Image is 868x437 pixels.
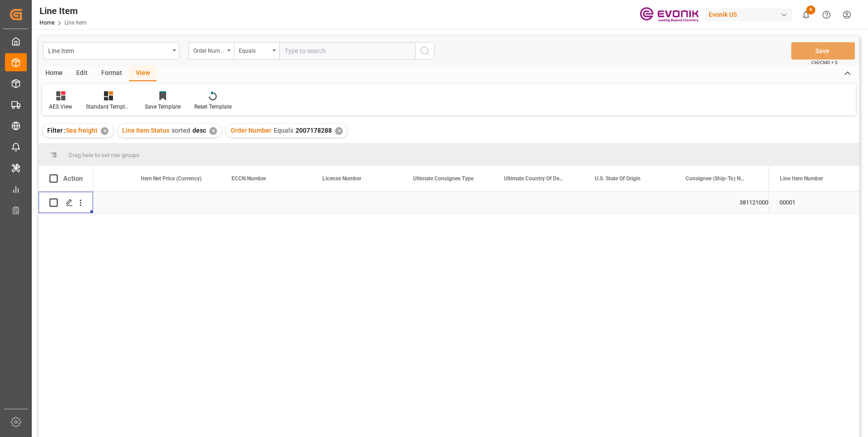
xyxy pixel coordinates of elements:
div: Line Item [48,45,169,56]
span: Consignee (Ship-To) Name [686,175,746,182]
div: Press SPACE to select this row. [39,192,93,214]
button: open menu [234,42,279,60]
button: Save [791,42,855,60]
div: Order Number [193,45,224,55]
div: Reset Template [194,103,232,111]
div: Edit [69,66,94,81]
span: desc [192,127,206,134]
div: Standard Templates [86,103,131,111]
span: Sea freight [66,127,98,134]
span: 2007178288 [296,127,332,134]
span: License Number [322,175,361,182]
button: open menu [188,42,234,60]
span: 6 [806,5,815,15]
span: sorted [172,127,190,134]
div: Format [94,66,129,81]
span: Ctrl/CMD + S [811,59,838,66]
div: ✕ [209,127,217,135]
div: ✕ [335,127,343,135]
input: Type to search [279,42,415,60]
button: search button [415,42,434,60]
img: Evonik-brand-mark-Deep-Purple-RGB.jpeg_1700498283.jpeg [640,7,699,23]
span: Item Net Price (Currency) [141,175,202,182]
span: Line Item Status [122,127,169,134]
span: ECCN Number [232,175,266,182]
div: Press SPACE to select this row. [769,192,859,214]
button: Evonik US [705,6,796,23]
div: Action [63,174,83,183]
div: ✕ [101,127,108,135]
div: Save Template [145,103,181,111]
button: show 6 new notifications [796,5,816,25]
div: Home [39,66,69,81]
span: Drag here to set row groups [69,152,139,159]
span: Ultimate Consignee Type [413,175,473,182]
div: Line Item [39,4,87,18]
div: 3811210000 [729,192,819,213]
span: Filter : [47,127,66,134]
span: Equals [274,127,293,134]
button: Help Center [816,5,837,25]
button: open menu [43,42,179,60]
div: AES View [49,103,72,111]
div: Evonik US [705,8,792,21]
div: View [129,66,157,81]
span: Order Number [231,127,271,134]
span: U.S. State Of Origin [595,175,641,182]
span: Line Item Number [780,175,823,182]
a: Home [39,20,54,26]
div: Equals [239,45,270,55]
div: 00001 [769,192,859,213]
span: Ultimate Country Of Destination [504,175,565,182]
